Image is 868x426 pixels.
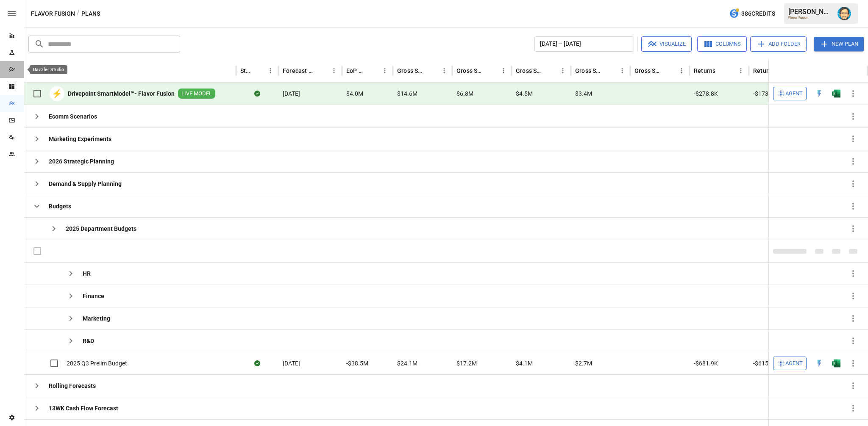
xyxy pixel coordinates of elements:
b: Ecomm Scenarios [49,112,97,121]
button: New Plan [814,37,864,51]
span: -$173.4K [753,89,777,98]
b: Drivepoint SmartModel™- Flavor Fusion [68,89,175,98]
span: $24.1M [397,359,417,368]
span: Agent [785,359,803,368]
button: Dana Basken [832,2,856,25]
button: Sort [486,65,498,77]
b: Demand & Supply Planning [49,180,122,188]
div: [DATE] [278,83,342,105]
button: Visualize [641,36,692,52]
button: Forecast start column menu [328,65,340,77]
b: 2025 Department Budgets [66,224,136,233]
button: Sort [253,65,264,77]
span: 386 Credits [741,8,775,19]
b: Rolling Forecasts [49,382,96,390]
div: Open in Excel [832,359,840,368]
span: 2025 Q3 Prelim Budget [67,359,127,368]
div: Gross Sales [397,67,426,74]
span: $2.7M [575,359,592,368]
span: -$615.7K [753,359,777,368]
span: $4.5M [516,89,533,98]
div: EoP Cash [346,67,366,74]
b: Budgets [49,202,71,210]
button: Sort [716,65,728,77]
div: [DATE] [278,352,342,374]
span: Agent [785,89,803,99]
span: $3.4M [575,89,592,98]
button: 386Credits [726,6,779,22]
button: Sort [316,65,328,77]
div: Gross Sales: DTC Online [456,67,485,74]
button: [DATE] – [DATE] [534,36,634,52]
img: g5qfjXmAAAAABJRU5ErkJggg== [832,359,840,368]
b: 2026 Strategic Planning [49,157,114,166]
button: Gross Sales: DTC Online column menu [498,65,509,77]
button: EoP Cash column menu [379,65,391,77]
div: [PERSON_NAME] [788,8,832,16]
div: Gross Sales: Wholesale [575,67,604,74]
div: Gross Sales: Retail [634,67,663,74]
button: Sort [850,65,862,77]
span: LIVE MODEL [178,90,215,98]
span: $4.1M [516,359,533,368]
span: $17.2M [456,359,477,368]
img: quick-edit-flash.b8aec18c.svg [815,359,823,368]
div: ⚡ [50,86,64,101]
div: Flavor Fusion [788,16,832,19]
button: Flavor Fusion [31,8,75,19]
span: -$38.5M [346,359,368,368]
div: Returns: DTC Online [753,67,782,74]
b: Marketing [83,314,110,323]
button: Status column menu [264,65,276,77]
button: Gross Sales: Marketplace column menu [557,65,569,77]
button: Sort [426,65,438,77]
div: Open in Quick Edit [815,89,823,98]
div: Open in Quick Edit [815,359,823,368]
span: -$278.8K [694,89,718,98]
b: R&D [83,337,94,345]
button: Gross Sales: Retail column menu [676,65,687,77]
button: Sort [664,65,676,77]
img: Dana Basken [837,7,851,20]
b: Finance [83,292,104,300]
div: Sync complete [254,89,260,98]
span: $14.6M [397,89,417,98]
button: Gross Sales: Wholesale column menu [616,65,628,77]
button: Gross Sales column menu [438,65,450,77]
button: Agent [773,87,807,100]
button: Sort [60,65,72,77]
div: Dazzler Studio [30,65,67,74]
span: -$681.9K [694,359,718,368]
div: Sync complete [254,359,260,368]
button: Sort [604,65,616,77]
button: Sort [367,65,379,77]
button: Agent [773,357,807,370]
b: HR [83,269,91,278]
span: $6.8M [456,89,473,98]
div: / [77,8,80,19]
div: Forecast start [283,67,315,74]
button: Add Folder [750,36,807,52]
button: Returns column menu [735,65,747,77]
div: Status [240,67,252,74]
b: 13WK Cash Flow Forecast [49,404,118,412]
button: Columns [697,36,747,52]
span: $4.0M [346,89,363,98]
div: Returns [694,67,715,74]
img: g5qfjXmAAAAABJRU5ErkJggg== [832,89,840,98]
b: Marketing Experiments [49,135,111,143]
div: Gross Sales: Marketplace [516,67,544,74]
button: Sort [545,65,557,77]
div: Open in Excel [832,89,840,98]
img: quick-edit-flash.b8aec18c.svg [815,89,823,98]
